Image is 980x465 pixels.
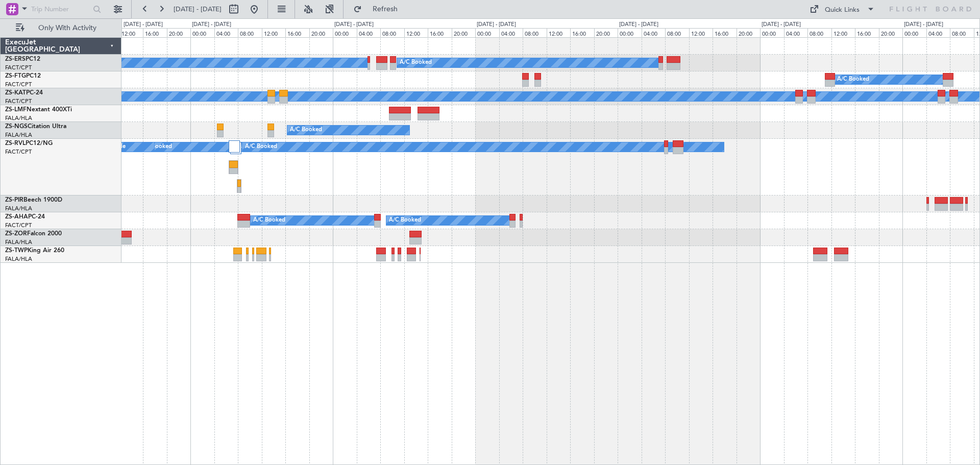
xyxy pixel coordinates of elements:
a: FACT/CPT [5,97,32,105]
span: ZS-ERS [5,56,26,62]
div: 00:00 [618,28,641,37]
a: ZS-AHAPC-24 [5,214,45,220]
div: 16:00 [143,28,166,37]
span: ZS-LMF [5,107,27,113]
div: A/C Booked [400,55,432,70]
div: 04:00 [499,28,523,37]
span: [DATE] - [DATE] [174,5,222,14]
a: ZS-TWPKing Air 260 [5,248,64,254]
span: ZS-FTG [5,73,26,79]
div: 20:00 [167,28,190,37]
div: 04:00 [357,28,380,37]
div: 20:00 [737,28,760,37]
span: Only With Activity [27,25,108,32]
div: 08:00 [807,28,831,37]
div: 08:00 [665,28,689,37]
a: FACT/CPT [5,148,32,156]
div: [DATE] - [DATE] [192,20,231,29]
div: 04:00 [926,28,950,37]
div: A/C Booked [245,139,277,155]
div: 20:00 [309,28,333,37]
a: ZS-PIRBeech 1900D [5,197,62,203]
button: Refresh [349,1,410,17]
button: Only With Activity [11,20,111,36]
div: 00:00 [190,28,214,37]
div: 08:00 [523,28,546,37]
div: 04:00 [642,28,665,37]
div: [DATE] - [DATE] [619,20,658,29]
div: 20:00 [594,28,618,37]
div: 04:00 [214,28,238,37]
div: A/C Booked [837,72,869,87]
div: 16:00 [285,28,309,37]
span: ZS-RVL [5,140,26,146]
a: ZS-KATPC-24 [5,90,43,96]
div: A/C Booked [253,213,285,228]
a: FACT/CPT [5,81,32,88]
div: A/C Booked [290,123,322,138]
div: A/C Booked [140,139,172,155]
a: FALA/HLA [5,205,32,212]
span: ZS-TWP [5,248,28,254]
div: 00:00 [902,28,926,37]
a: ZS-LMFNextant 400XTi [5,107,72,113]
div: 12:00 [831,28,855,37]
div: 16:00 [428,28,451,37]
a: ZS-ZORFalcon 2000 [5,231,62,237]
div: 04:00 [784,28,807,37]
div: 16:00 [570,28,594,37]
a: FACT/CPT [5,64,32,71]
div: 12:00 [119,28,143,37]
span: ZS-PIR [5,197,23,203]
div: Quick Links [825,5,860,15]
div: A/C Booked [389,213,421,228]
div: 00:00 [475,28,499,37]
div: [DATE] - [DATE] [904,20,943,29]
div: 12:00 [547,28,570,37]
span: ZS-ZOR [5,231,27,237]
div: [DATE] - [DATE] [124,20,163,29]
div: 20:00 [452,28,475,37]
div: 00:00 [333,28,356,37]
div: 08:00 [380,28,404,37]
button: Quick Links [804,1,880,17]
div: 12:00 [262,28,285,37]
a: ZS-RVLPC12/NG [5,140,53,146]
div: 20:00 [879,28,902,37]
a: FACT/CPT [5,222,32,229]
div: 16:00 [855,28,878,37]
div: [DATE] - [DATE] [334,20,374,29]
span: ZS-KAT [5,90,26,96]
div: [DATE] - [DATE] [762,20,801,29]
div: [DATE] - [DATE] [477,20,516,29]
div: 12:00 [689,28,713,37]
a: FALA/HLA [5,131,32,139]
input: Trip Number [31,2,90,17]
a: ZS-NGSCitation Ultra [5,124,66,130]
a: ZS-ERSPC12 [5,56,40,62]
span: ZS-AHA [5,214,28,220]
span: Refresh [364,6,407,13]
div: 16:00 [713,28,736,37]
a: FALA/HLA [5,114,32,122]
a: FALA/HLA [5,238,32,246]
a: ZS-FTGPC12 [5,73,41,79]
div: 00:00 [760,28,783,37]
div: 08:00 [950,28,973,37]
div: 12:00 [404,28,428,37]
a: FALA/HLA [5,255,32,263]
div: 08:00 [238,28,261,37]
span: ZS-NGS [5,124,28,130]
